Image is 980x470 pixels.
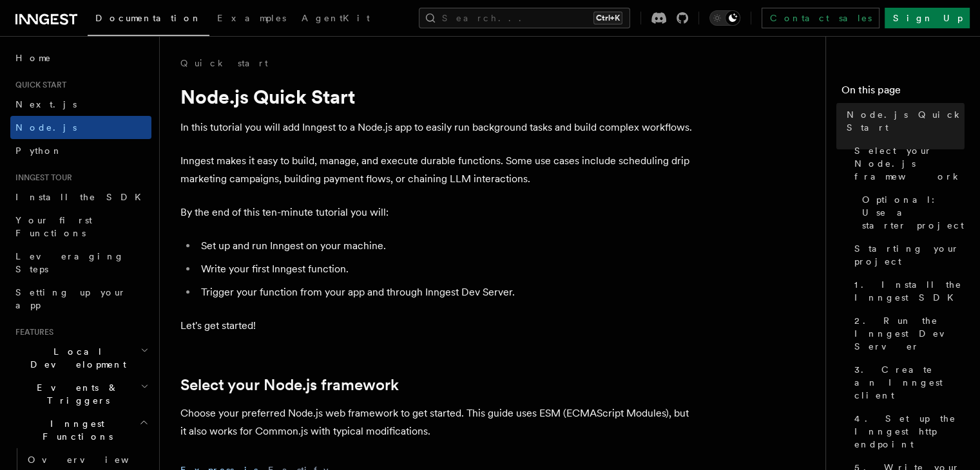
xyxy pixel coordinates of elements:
a: 1. Install the Inngest SDK [849,273,965,309]
h4: On this page [841,82,965,103]
a: Home [10,46,151,70]
a: Examples [209,4,294,35]
p: By the end of this ten-minute tutorial you will: [180,203,696,221]
span: Node.js Quick Start [847,108,965,134]
a: Optional: Use a starter project [857,188,965,237]
a: Node.js [10,116,151,139]
a: Install the SDK [10,185,151,209]
a: AgentKit [294,4,378,35]
p: Inngest makes it easy to build, manage, and execute durable functions. Some use cases include sch... [180,152,696,188]
span: Inngest tour [10,173,72,183]
a: Leveraging Steps [10,245,151,281]
a: Quick start [180,57,268,70]
span: Examples [217,13,286,23]
span: Select your Node.js framework [854,144,965,183]
a: Python [10,139,151,162]
button: Local Development [10,340,151,376]
span: Optional: Use a starter project [862,193,965,232]
span: Next.js [15,99,77,109]
a: Documentation [88,4,209,36]
a: 2. Run the Inngest Dev Server [849,309,965,358]
span: Leveraging Steps [15,251,124,274]
a: 4. Set up the Inngest http endpoint [849,407,965,456]
li: Write your first Inngest function. [197,260,696,278]
a: Node.js Quick Start [841,103,965,139]
span: Quick start [10,80,66,90]
a: Your first Functions [10,209,151,245]
span: Node.js [15,122,77,133]
span: 4. Set up the Inngest http endpoint [854,412,965,451]
span: Local Development [10,345,140,371]
a: Select your Node.js framework [180,376,399,394]
a: Sign Up [885,8,970,28]
button: Events & Triggers [10,376,151,412]
span: 3. Create an Inngest client [854,363,965,402]
span: 2. Run the Inngest Dev Server [854,314,965,353]
span: Your first Functions [15,215,92,238]
p: Let's get started! [180,317,696,335]
span: Overview [28,455,160,465]
span: Starting your project [854,242,965,268]
a: Next.js [10,93,151,116]
li: Set up and run Inngest on your machine. [197,237,696,255]
span: AgentKit [302,13,370,23]
a: Select your Node.js framework [849,139,965,188]
a: Starting your project [849,237,965,273]
a: Setting up your app [10,281,151,317]
span: Python [15,146,62,156]
p: In this tutorial you will add Inngest to a Node.js app to easily run background tasks and build c... [180,118,696,136]
button: Search...Ctrl+K [419,8,630,28]
p: Choose your preferred Node.js web framework to get started. This guide uses ESM (ECMAScript Modul... [180,404,696,440]
a: 3. Create an Inngest client [849,358,965,407]
kbd: Ctrl+K [593,12,622,24]
span: Home [15,52,52,64]
button: Toggle dark mode [709,10,740,26]
span: 1. Install the Inngest SDK [854,278,965,304]
span: Events & Triggers [10,381,140,407]
li: Trigger your function from your app and through Inngest Dev Server. [197,283,696,301]
button: Inngest Functions [10,412,151,448]
span: Setting up your app [15,287,126,310]
span: Documentation [95,13,202,23]
h1: Node.js Quick Start [180,85,696,108]
span: Inngest Functions [10,417,139,443]
span: Install the SDK [15,192,149,202]
a: Contact sales [762,8,879,28]
span: Features [10,327,53,337]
